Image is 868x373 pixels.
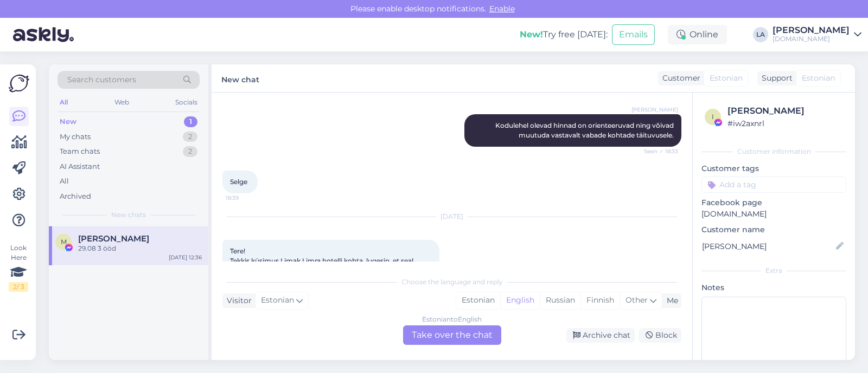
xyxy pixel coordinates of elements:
[495,121,675,139] span: Kodulehel olevad hinnad on orienteeruvad ning võivad muutuda vastavalt vabade kohtade täituvusele.
[78,234,149,244] span: Merle Käpp
[701,266,846,276] div: Extra
[757,73,793,84] div: Support
[222,212,681,221] div: [DATE]
[230,247,415,294] span: Tere! Tekkis küsimus Limak Limra hotelli kohta, lugesin, et seal hotellis laps 14a (k.a) Kas sinn...
[184,116,197,127] div: 1
[580,292,620,309] div: Finnish
[727,104,843,117] div: [PERSON_NAME]
[183,146,197,157] div: 2
[60,191,91,202] div: Archived
[626,295,648,305] span: Other
[668,25,727,44] div: Online
[456,292,500,309] div: Estonian
[773,26,861,43] a: [PERSON_NAME][DOMAIN_NAME]
[500,292,540,309] div: English
[226,194,266,202] span: 18:39
[112,95,131,109] div: Web
[639,328,681,343] div: Block
[111,210,146,220] span: New chats
[60,176,69,187] div: All
[802,73,835,84] span: Estonian
[658,73,700,84] div: Customer
[9,282,28,292] div: 2 / 3
[701,163,846,174] p: Customer tags
[9,73,29,94] img: Askly Logo
[422,315,482,324] div: Estonian to English
[403,325,501,345] div: Take over the chat
[662,295,678,306] div: Me
[222,295,252,306] div: Visitor
[169,253,202,261] div: [DATE] 12:36
[60,132,91,142] div: My chats
[222,277,681,287] div: Choose the language and reply
[60,116,76,127] div: New
[702,240,834,252] input: Add name
[701,208,846,220] p: [DOMAIN_NAME]
[540,292,580,309] div: Russian
[67,74,136,86] span: Search customers
[701,224,846,235] p: Customer name
[60,146,100,157] div: Team chats
[173,95,200,109] div: Socials
[637,147,678,155] span: Seen ✓ 18:33
[566,328,635,343] div: Archive chat
[701,197,846,208] p: Facebook page
[712,113,714,121] span: i
[631,106,678,114] span: [PERSON_NAME]
[701,176,846,193] input: Add a tag
[78,244,202,253] div: 29.08 3 ööd
[753,27,768,42] div: LA
[773,26,850,35] div: [PERSON_NAME]
[221,71,259,86] label: New chat
[701,282,846,293] p: Notes
[9,243,28,292] div: Look Here
[486,4,518,14] span: Enable
[183,132,197,142] div: 2
[261,295,294,306] span: Estonian
[773,35,850,43] div: [DOMAIN_NAME]
[60,161,100,172] div: AI Assistant
[612,24,655,45] button: Emails
[710,73,743,84] span: Estonian
[520,29,543,40] b: New!
[701,147,846,156] div: Customer information
[520,28,608,41] div: Try free [DATE]:
[61,238,67,246] span: M
[727,117,843,129] div: # iw2axnrl
[58,95,70,109] div: All
[230,178,247,186] span: Selge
